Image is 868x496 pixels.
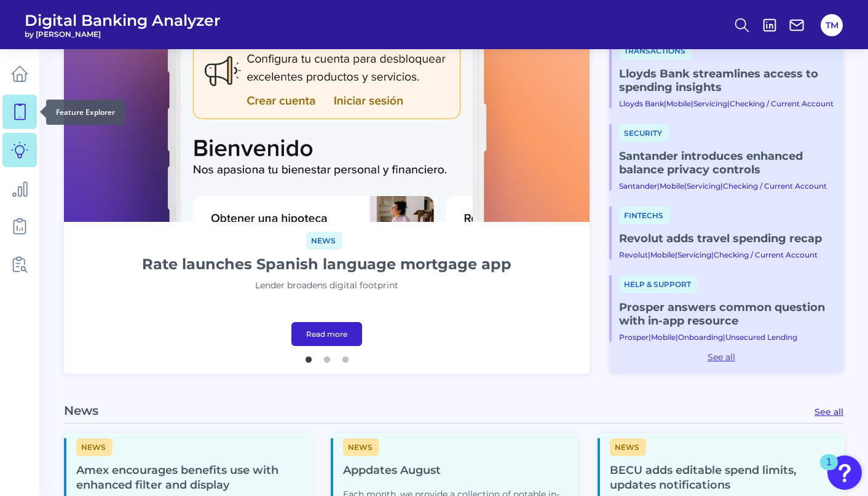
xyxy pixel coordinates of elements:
[619,99,664,108] a: Lloyds Bank
[648,250,650,259] span: |
[619,67,834,94] a: Lloyds Bank streamlines access to spending insights
[619,45,692,56] a: Transactions
[664,99,666,108] span: |
[619,333,649,342] a: Prosper
[619,207,670,224] span: Fintechs
[619,210,670,221] a: Fintechs
[678,333,723,342] a: Onboarding
[76,441,112,452] a: News
[76,438,112,456] span: News
[343,438,379,456] span: News
[827,455,862,490] button: Open Resource Center, 1 new notification
[46,100,125,125] div: Feature Explorer
[676,333,678,342] span: |
[727,99,730,108] span: |
[610,438,646,456] span: News
[619,149,834,176] a: Santander introduces enhanced balance privacy controls
[610,441,646,452] a: News
[723,333,725,342] span: |
[675,250,677,259] span: |
[815,406,843,417] a: See all
[677,250,711,259] a: Servicing
[619,124,669,142] span: Security
[725,333,797,342] a: Unsecured Lending
[619,42,692,60] span: Transactions
[714,250,818,259] a: Checking / Current Account
[711,250,714,259] span: |
[142,254,511,274] h1: Rate launches Spanish language mortgage app
[657,181,660,191] span: |
[255,279,398,293] p: Lender broadens digital footprint
[321,350,333,363] button: 2
[343,441,379,452] a: News
[610,463,835,493] h4: BECU adds editable spend limits, updates notifications
[666,99,691,108] a: Mobile
[343,463,568,478] h4: Appdates August
[650,250,675,259] a: Mobile
[609,352,834,363] a: See all
[619,232,834,245] a: Revolut adds travel spending recap​
[651,333,676,342] a: Mobile
[619,127,669,138] a: Security
[64,403,98,418] p: News
[619,301,834,328] a: Prosper answers common question with in-app resource
[306,234,342,246] a: News
[339,350,352,363] button: 3
[720,181,723,191] span: |
[723,181,827,191] a: Checking / Current Account
[76,463,301,493] h4: Amex encourages benefits use with enhanced filter and display
[821,14,843,36] button: TM
[619,275,698,293] span: Help & Support
[25,11,221,30] span: Digital Banking Analyzer
[25,30,221,39] span: by [PERSON_NAME]
[730,99,834,108] a: Checking / Current Account
[691,99,693,108] span: |
[660,181,684,191] a: Mobile
[291,322,362,346] a: Read more
[687,181,720,191] a: Servicing
[306,232,342,250] span: News
[619,250,648,259] a: Revolut
[302,350,315,363] button: 1
[826,462,832,478] div: 1
[619,278,698,289] a: Help & Support
[649,333,651,342] span: |
[693,99,727,108] a: Servicing
[619,181,657,191] a: Santander
[684,181,687,191] span: |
